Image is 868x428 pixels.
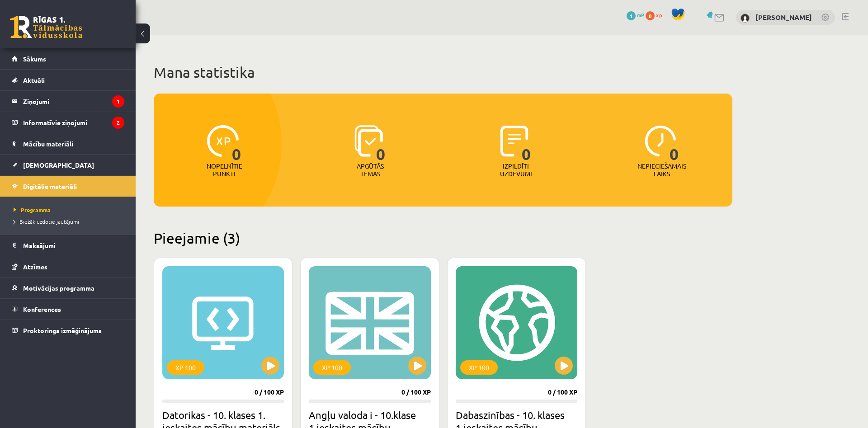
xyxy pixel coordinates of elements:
div: XP 100 [167,360,204,375]
span: Programma [14,206,51,213]
a: Rīgas 1. Tālmācības vidusskola [10,16,82,38]
a: Mācību materiāli [12,133,124,154]
span: Proktoringa izmēģinājums [23,326,102,334]
a: Informatīvie ziņojumi2 [12,112,124,133]
div: XP 100 [460,360,498,375]
img: icon-xp-0682a9bc20223a9ccc6f5883a126b849a74cddfe5390d2b41b4391c66f2066e7.svg [207,125,239,157]
a: [DEMOGRAPHIC_DATA] [12,155,124,175]
span: Digitālie materiāli [23,182,77,190]
p: Nepieciešamais laiks [637,162,686,178]
i: 1 [112,95,124,108]
img: Laura Kallase [741,14,750,23]
a: Programma [14,206,127,214]
span: Mācību materiāli [23,140,73,148]
a: Biežāk uzdotie jautājumi [14,217,127,226]
span: 1 [627,11,636,20]
span: Sākums [23,55,46,63]
span: 0 [522,125,531,162]
span: Konferences [23,305,61,313]
span: xp [656,11,662,19]
span: Atzīmes [23,263,47,271]
span: mP [637,11,644,19]
span: [DEMOGRAPHIC_DATA] [23,161,94,169]
a: Aktuāli [12,70,124,90]
a: Proktoringa izmēģinājums [12,320,124,341]
a: 1 mP [627,11,644,19]
a: 0 xp [646,11,666,19]
img: icon-completed-tasks-ad58ae20a441b2904462921112bc710f1caf180af7a3daa7317a5a94f2d26646.svg [500,125,528,157]
legend: Maksājumi [23,235,124,256]
a: Konferences [12,299,124,320]
p: Apgūtās tēmas [353,162,388,178]
h2: Pieejamie (3) [154,229,732,247]
h1: Mana statistika [154,63,732,81]
a: Motivācijas programma [12,277,124,298]
span: Biežāk uzdotie jautājumi [14,218,79,225]
a: Digitālie materiāli [12,176,124,197]
div: XP 100 [313,360,351,375]
a: Ziņojumi1 [12,91,124,112]
p: Izpildīti uzdevumi [498,162,533,178]
i: 2 [112,117,124,129]
span: 0 [232,125,241,162]
legend: Informatīvie ziņojumi [23,112,124,133]
span: Motivācijas programma [23,284,94,292]
a: [PERSON_NAME] [755,13,812,22]
img: icon-clock-7be60019b62300814b6bd22b8e044499b485619524d84068768e800edab66f18.svg [645,125,676,157]
span: 0 [376,125,386,162]
a: Sākums [12,48,124,69]
p: Nopelnītie punkti [207,162,242,178]
a: Maksājumi [12,235,124,256]
a: Atzīmes [12,256,124,277]
span: 0 [646,11,655,20]
img: icon-learned-topics-4a711ccc23c960034f471b6e78daf4a3bad4a20eaf4de84257b87e66633f6470.svg [354,125,383,157]
span: Aktuāli [23,76,45,84]
span: 0 [670,125,679,162]
legend: Ziņojumi [23,91,124,112]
